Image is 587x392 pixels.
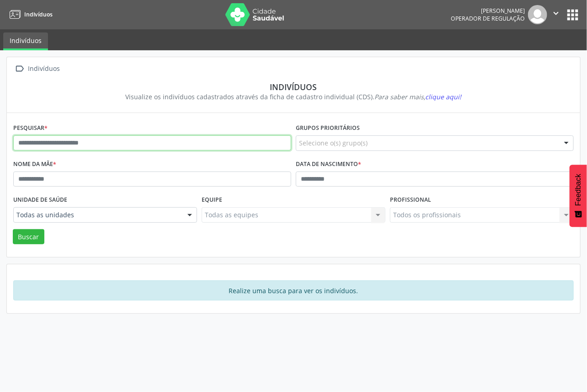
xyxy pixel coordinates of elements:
[6,7,53,22] a: Indivíduos
[13,229,44,245] button: Buscar
[24,11,53,18] span: Indivíduos
[375,92,462,101] i: Para saber mais,
[296,157,361,172] label: Data de nascimento
[451,7,525,15] div: [PERSON_NAME]
[20,82,567,92] div: Indivíduos
[528,5,547,24] img: img
[565,7,581,23] button: apps
[27,62,62,75] div: Indivíduos
[3,32,48,50] a: Indivíduos
[13,62,62,75] a:  Indivíduos
[451,15,525,22] span: Operador de regulação
[13,121,48,135] label: Pesquisar
[13,157,56,172] label: Nome da mãe
[13,280,574,301] div: Realize uma busca para ver os indivíduos.
[16,210,178,220] span: Todas as unidades
[296,121,360,135] label: Grupos prioritários
[20,92,567,102] div: Visualize os indivíduos cadastrados através da ficha de cadastro individual (CDS).
[547,5,565,24] button: 
[551,8,561,18] i: 
[574,174,582,206] span: Feedback
[426,92,462,101] span: clique aqui!
[390,193,431,207] label: Profissional
[202,193,222,207] label: Equipe
[13,193,67,207] label: Unidade de saúde
[13,62,27,75] i: 
[570,165,587,227] button: Feedback - Mostrar pesquisa
[299,138,368,148] span: Selecione o(s) grupo(s)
